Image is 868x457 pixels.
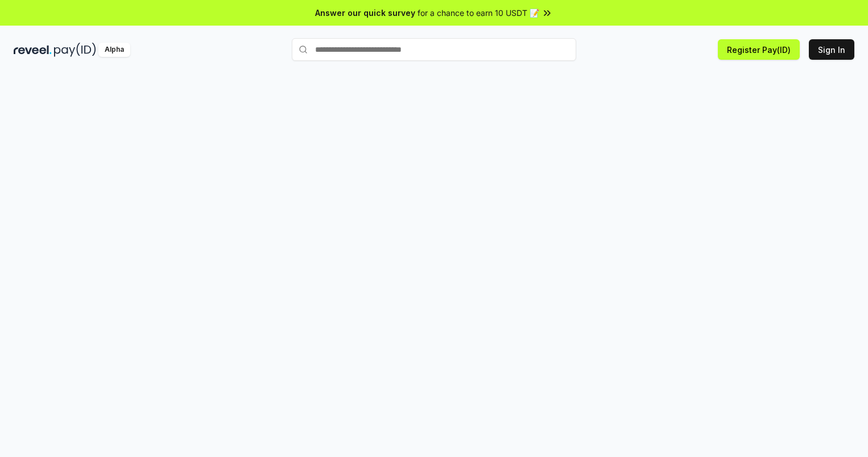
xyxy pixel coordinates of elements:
[718,39,800,60] button: Register Pay(ID)
[315,7,415,19] span: Answer our quick survey
[809,39,854,60] button: Sign In
[14,43,52,57] img: reveel_dark
[98,43,130,57] div: Alpha
[418,7,539,19] span: for a chance to earn 10 USDT 📝
[54,43,96,57] img: pay_id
